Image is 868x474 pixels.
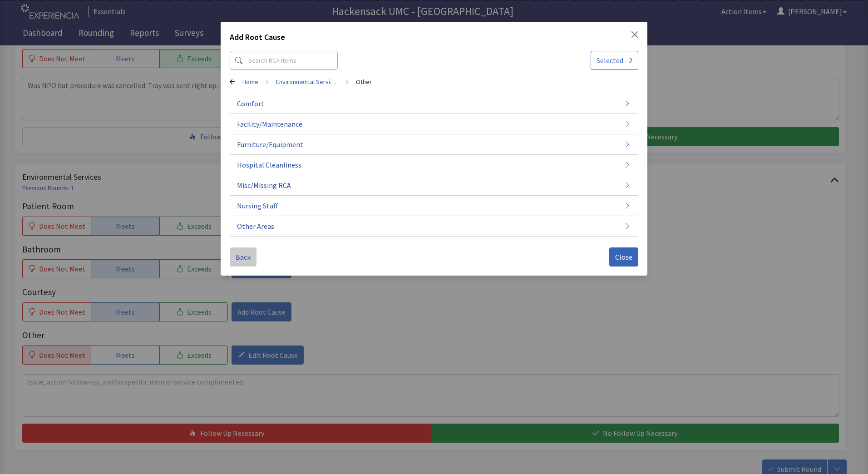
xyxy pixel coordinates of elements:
[631,31,638,38] button: Close
[237,139,303,150] span: Furniture/Equipment
[237,159,301,170] span: Hospital Cleanliness
[230,216,638,237] button: Other Areas
[230,247,256,267] button: Back
[230,94,638,114] button: Comfort
[230,175,638,196] button: Misc/Missing RCA
[237,221,274,232] span: Other Areas
[230,114,638,134] button: Facility/Maintenance
[266,73,269,91] span: >
[615,252,632,262] span: Close
[609,247,638,267] button: Close
[237,98,264,109] span: Comfort
[237,118,302,129] span: Facility/Maintenance
[230,31,285,47] h2: Add Root Cause
[230,134,638,155] button: Furniture/Equipment
[345,73,349,91] span: >
[237,180,291,191] span: Misc/Missing RCA
[597,55,632,66] span: Selected - 2
[236,252,251,262] span: Back
[230,196,638,216] button: Nursing Staff
[242,77,258,86] a: Home
[356,77,372,86] a: Other
[230,51,338,70] input: Search RCA Items
[230,155,638,175] button: Hospital Cleanliness
[276,77,338,86] a: Environmental Services
[237,200,278,211] span: Nursing Staff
